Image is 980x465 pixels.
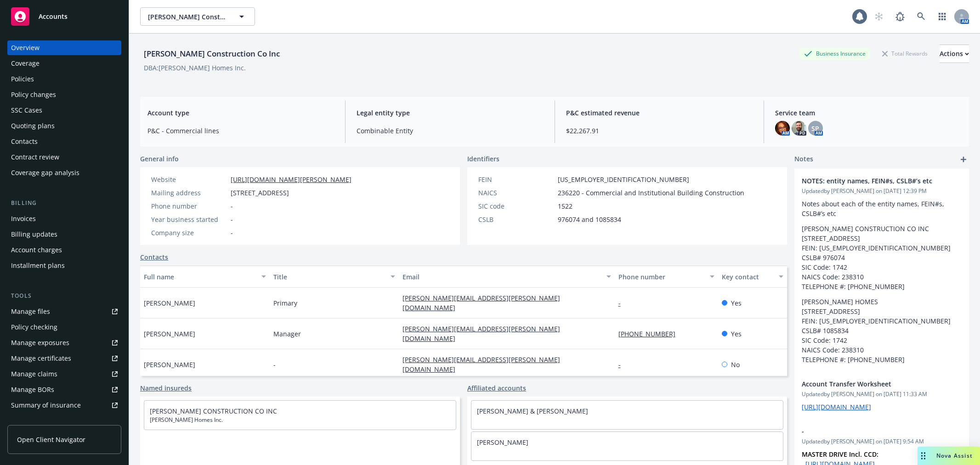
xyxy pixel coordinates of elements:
div: Mailing address [151,188,227,198]
div: [PERSON_NAME] Construction Co Inc [140,48,283,60]
div: Contract review [11,150,59,164]
div: DBA: [PERSON_NAME] Homes Inc. [144,63,246,73]
div: Phone number [151,201,227,211]
span: P&C - Commercial lines [147,126,334,136]
a: Billing updates [7,227,121,242]
span: Accounts [39,13,68,20]
div: Summary of insurance [11,398,81,413]
a: Coverage [7,56,121,71]
button: Key contact [718,266,787,288]
span: [PERSON_NAME] [144,360,195,369]
div: Account Transfer WorksheetUpdatedby [PERSON_NAME] on [DATE] 11:33 AM[URL][DOMAIN_NAME] [794,372,969,419]
div: Email [402,272,600,282]
a: [PHONE_NUMBER] [618,329,683,338]
span: [PERSON_NAME] Homes Inc. [150,416,450,424]
span: Account type [147,108,334,118]
a: [PERSON_NAME] & [PERSON_NAME] [477,407,588,415]
div: Account charges [11,243,62,257]
a: Affiliated accounts [467,383,526,393]
span: Updated by [PERSON_NAME] on [DATE] 12:39 PM [802,187,962,195]
a: [URL][DOMAIN_NAME] [802,403,871,411]
span: NOTES: entity names, FEIN#s, CSLB#’s etc [802,176,938,186]
a: Start snowing [870,7,888,26]
div: Manage BORs [11,382,54,397]
a: Search [912,7,930,26]
div: Manage claims [11,367,57,381]
a: Contacts [140,252,168,262]
span: Yes [731,298,742,308]
a: Policy checking [7,320,121,335]
a: [PERSON_NAME][EMAIL_ADDRESS][PERSON_NAME][DOMAIN_NAME] [402,294,560,312]
div: Policy changes [11,87,56,102]
div: NOTES: entity names, FEIN#s, CSLB#’s etcUpdatedby [PERSON_NAME] on [DATE] 12:39 PMNotes about eac... [794,169,969,372]
div: Year business started [151,215,227,224]
div: SIC code [478,201,554,211]
div: Quoting plans [11,119,55,133]
a: Summary of insurance [7,398,121,413]
span: General info [140,154,179,164]
div: Website [151,175,227,184]
span: Primary [273,298,297,308]
p: [PERSON_NAME] HOMES [STREET_ADDRESS] FEIN: [US_EMPLOYER_IDENTIFICATION_NUMBER] CSLB# 1085834 SIC ... [802,297,962,364]
div: Tools [7,291,121,301]
a: Coverage gap analysis [7,165,121,180]
span: Account Transfer Worksheet [802,379,938,389]
div: Business Insurance [799,48,870,59]
a: Manage claims [7,367,121,381]
span: [US_EMPLOYER_IDENTIFICATION_NUMBER] [558,175,689,184]
span: Nova Assist [936,452,973,459]
span: Identifiers [467,154,499,164]
a: Account charges [7,243,121,257]
button: Email [399,266,614,288]
span: 236220 - Commercial and Institutional Building Construction [558,188,744,198]
a: add [958,154,969,165]
div: Installment plans [11,258,65,273]
div: FEIN [478,175,554,184]
div: Policy checking [11,320,57,335]
div: Policies [11,72,34,86]
div: Drag to move [918,447,929,465]
div: Phone number [618,272,704,282]
a: Accounts [7,4,121,29]
a: Contract review [7,150,121,164]
div: SSC Cases [11,103,42,118]
a: Policy changes [7,87,121,102]
strong: MASTER DRIVE Incl. CCD: [802,450,878,459]
a: Manage BORs [7,382,121,397]
span: Manager [273,329,301,339]
a: Manage files [7,304,121,319]
a: [URL][DOMAIN_NAME][PERSON_NAME] [231,175,351,184]
span: - [273,360,276,369]
button: Actions [940,45,969,63]
span: Legal entity type [357,108,543,118]
div: Invoices [11,211,36,226]
button: Full name [140,266,270,288]
span: Notes [794,154,813,165]
button: [PERSON_NAME] Construction Co Inc [140,7,255,26]
a: [PERSON_NAME] [477,438,528,447]
a: Manage certificates [7,351,121,366]
a: Switch app [933,7,952,26]
div: Actions [940,45,969,62]
p: Notes about each of the entity names, FEIN#s, CSLB#’s etc [802,199,962,218]
span: [PERSON_NAME] Construction Co Inc [148,12,227,22]
div: Manage files [11,304,50,319]
span: Updated by [PERSON_NAME] on [DATE] 9:54 AM [802,437,962,446]
span: [STREET_ADDRESS] [231,188,289,198]
span: Updated by [PERSON_NAME] on [DATE] 11:33 AM [802,390,962,398]
span: - [231,228,233,238]
a: SSC Cases [7,103,121,118]
a: [PERSON_NAME] CONSTRUCTION CO INC [150,407,277,415]
span: P&C estimated revenue [566,108,753,118]
p: [PERSON_NAME] CONSTRUCTION CO INC [STREET_ADDRESS] FEIN: [US_EMPLOYER_IDENTIFICATION_NUMBER] CSLB... [802,224,962,291]
span: $22,267.91 [566,126,753,136]
a: Overview [7,40,121,55]
span: No [731,360,740,369]
a: Manage exposures [7,335,121,350]
div: CSLB [478,215,554,224]
a: Named insureds [140,383,192,393]
img: photo [792,121,806,136]
span: Service team [775,108,962,118]
div: Coverage [11,56,40,71]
